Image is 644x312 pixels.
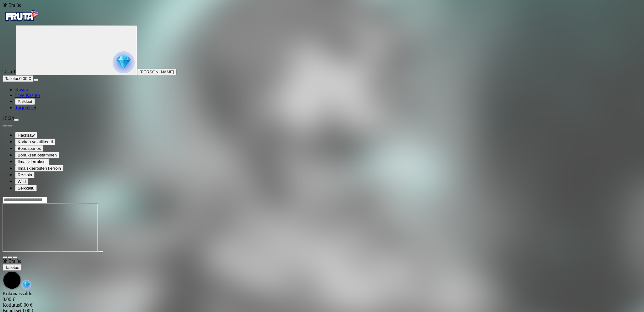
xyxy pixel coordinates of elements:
[3,8,641,111] nav: Primary
[19,76,31,81] span: 0.00 €
[3,197,47,203] input: Search
[18,179,26,184] span: Wild
[3,256,8,258] button: close icon
[113,51,135,73] img: reward progress
[140,70,174,74] span: [PERSON_NAME]
[13,256,18,258] button: fullscreen icon
[3,125,8,127] button: prev slide
[137,69,177,75] button: [PERSON_NAME]
[3,302,641,308] div: 0.00 €
[16,25,137,75] button: reward progress
[18,186,34,190] span: Seikkailu
[3,297,641,302] div: 0.00 €
[15,93,40,98] span: Live Kasino
[3,20,40,25] a: Fruta
[18,99,32,104] span: Palkkiot
[3,3,21,8] span: user session time
[14,119,19,121] button: menu
[8,125,13,127] button: next slide
[15,185,37,191] button: Seikkailu
[18,159,47,164] span: Ilmaiskierrokset
[3,258,641,291] div: Game menu
[18,133,35,138] span: Hacksaw
[3,75,33,82] button: Talletusplus icon0.00 €
[3,258,21,264] span: user session time
[3,302,20,308] span: Kotiutus
[18,166,61,171] span: Ilmaiskierrosten kerroin
[15,152,59,158] button: Bonuksen ostaminen
[15,139,55,145] button: Korkea volatiliteetti
[18,173,32,177] span: Re-spin
[18,153,57,157] span: Bonuksen ostaminen
[15,158,49,165] button: Ilmaiskierrokset
[15,93,40,98] a: poker-chip iconLive Kasino
[18,139,53,144] span: Korkea volatiliteetti
[15,105,36,110] span: Tarjoukset
[15,132,37,139] button: Hacksaw
[5,265,19,270] span: Talletus
[8,256,13,258] button: chevron-down icon
[15,165,64,172] button: Ilmaiskierrosten kerroin
[3,264,22,271] button: Talletus
[15,178,28,185] button: Wild
[3,69,16,74] span: Taso 1
[33,79,38,81] button: menu
[15,87,29,92] a: diamond iconKasino
[18,146,41,151] span: Bonuspanos
[3,8,40,24] img: Fruta
[15,87,29,92] span: Kasino
[3,291,641,302] div: Kokonaissaldo
[21,280,31,290] img: reward-icon
[5,76,19,81] span: Talletus
[15,105,36,110] a: gift-inverted iconTarjoukset
[15,98,35,105] button: reward iconPalkkiot
[3,203,98,252] iframe: Invictus
[15,172,35,178] button: Re-spin
[3,116,14,121] span: 15:24
[15,145,43,152] button: Bonuspanos
[98,251,103,252] button: play icon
